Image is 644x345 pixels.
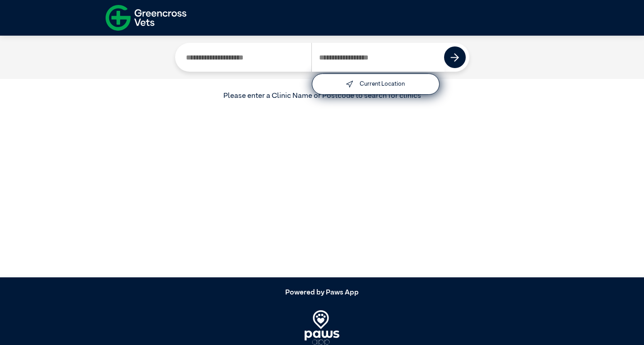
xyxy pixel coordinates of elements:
[106,91,539,101] div: Please enter a Clinic Name or Postcode to search for clinics
[450,53,459,62] img: icon-right
[106,2,186,33] img: f-logo
[179,43,311,72] input: Search by Clinic Name
[360,81,405,87] label: Current Location
[106,289,539,297] h5: Powered by Paws App
[311,43,445,72] input: Search by Postcode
